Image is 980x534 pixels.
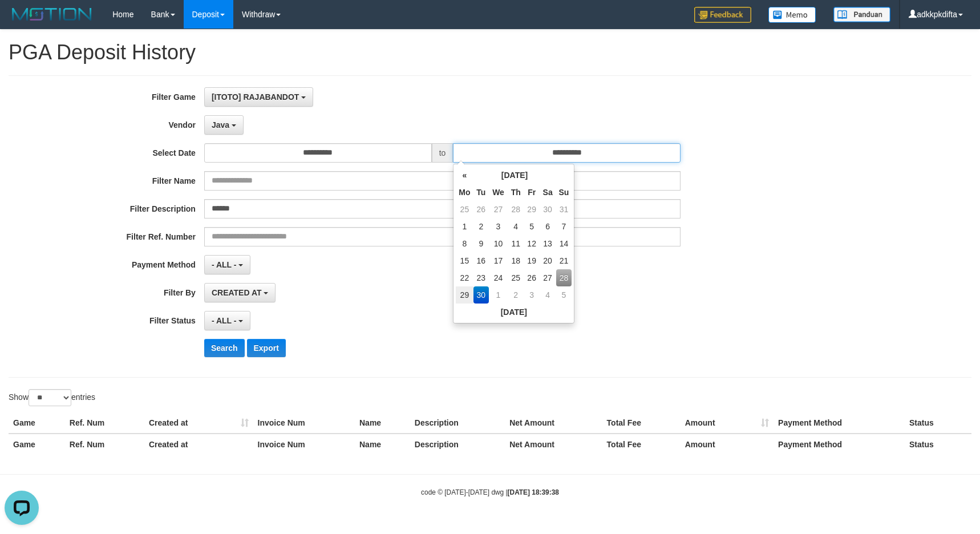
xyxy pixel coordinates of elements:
[473,201,489,218] td: 26
[505,434,602,455] th: Net Amount
[204,311,250,330] button: - ALL -
[489,218,508,235] td: 3
[556,201,572,218] td: 31
[253,434,355,455] th: Invoice Num
[212,288,262,297] span: CREATED AT
[524,201,540,218] td: 29
[508,235,524,252] td: 11
[508,184,524,201] th: Th
[212,120,229,130] span: Java
[489,269,508,286] td: 24
[524,218,540,235] td: 5
[524,235,540,252] td: 12
[833,7,890,22] img: panduan.png
[556,218,572,235] td: 7
[204,339,245,357] button: Search
[489,252,508,269] td: 17
[489,286,508,304] td: 1
[540,269,556,286] td: 27
[9,41,971,64] h1: PGA Deposit History
[473,167,556,184] th: [DATE]
[204,115,244,135] button: Java
[602,434,681,455] th: Total Fee
[508,218,524,235] td: 4
[556,235,572,252] td: 14
[540,252,556,269] td: 20
[204,87,313,107] button: [ITOTO] RAJABANDOT
[5,5,39,39] button: Open LiveChat chat widget
[144,412,253,434] th: Created at
[681,412,774,434] th: Amount
[247,339,286,357] button: Export
[540,286,556,304] td: 4
[768,7,816,23] img: Button%20Memo.svg
[421,488,559,496] small: code © [DATE]-[DATE] dwg |
[204,283,276,302] button: CREATED AT
[694,7,751,23] img: Feedback.jpg
[473,269,489,286] td: 23
[508,286,524,304] td: 2
[9,6,95,23] img: MOTION_logo.png
[508,488,559,496] strong: [DATE] 18:39:38
[508,201,524,218] td: 28
[681,434,774,455] th: Amount
[9,434,65,455] th: Game
[29,389,71,406] select: Showentries
[540,235,556,252] td: 13
[212,260,237,269] span: - ALL -
[556,252,572,269] td: 21
[556,184,572,201] th: Su
[355,412,410,434] th: Name
[602,412,681,434] th: Total Fee
[456,304,572,321] th: [DATE]
[556,269,572,286] td: 28
[524,184,540,201] th: Fr
[524,252,540,269] td: 19
[456,201,473,218] td: 25
[473,184,489,201] th: Tu
[432,143,453,163] span: to
[355,434,410,455] th: Name
[212,92,299,102] span: [ITOTO] RAJABANDOT
[524,269,540,286] td: 26
[774,412,905,434] th: Payment Method
[473,286,489,304] td: 30
[65,412,144,434] th: Ref. Num
[456,269,473,286] td: 22
[508,252,524,269] td: 18
[489,201,508,218] td: 27
[144,434,253,455] th: Created at
[540,184,556,201] th: Sa
[456,167,473,184] th: «
[456,218,473,235] td: 1
[410,412,505,434] th: Description
[410,434,505,455] th: Description
[489,184,508,201] th: We
[489,235,508,252] td: 10
[905,434,971,455] th: Status
[473,252,489,269] td: 16
[473,235,489,252] td: 9
[9,412,65,434] th: Game
[212,316,237,325] span: - ALL -
[524,286,540,304] td: 3
[905,412,971,434] th: Status
[473,218,489,235] td: 2
[456,252,473,269] td: 15
[540,218,556,235] td: 6
[456,235,473,252] td: 8
[456,286,473,304] td: 29
[204,255,250,274] button: - ALL -
[505,412,602,434] th: Net Amount
[456,184,473,201] th: Mo
[774,434,905,455] th: Payment Method
[508,269,524,286] td: 25
[253,412,355,434] th: Invoice Num
[556,286,572,304] td: 5
[540,201,556,218] td: 30
[65,434,144,455] th: Ref. Num
[9,389,95,406] label: Show entries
